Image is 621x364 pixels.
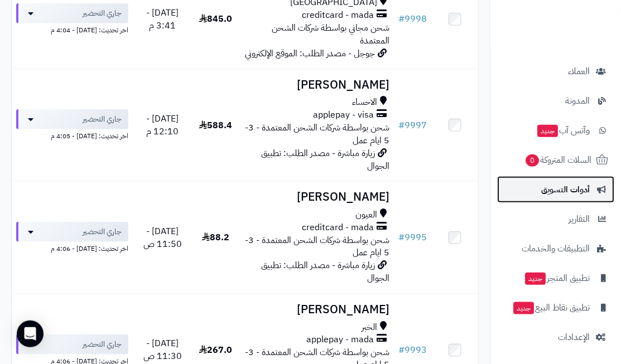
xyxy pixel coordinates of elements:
span: # [398,119,405,132]
span: [DATE] - 12:10 م [146,112,179,138]
a: تطبيق المتجرجديد [497,265,614,292]
span: [DATE] - 11:50 ص [143,225,182,251]
span: 88.2 [202,231,229,244]
h3: [PERSON_NAME] [243,79,389,91]
span: applepay - visa [313,109,374,122]
span: التقارير [569,211,590,227]
a: السلات المتروكة0 [497,147,614,173]
span: شحن بواسطة شركات الشحن المعتمدة - 3-5 ايام عمل [245,234,389,260]
div: اخر تحديث: [DATE] - 4:04 م [16,23,128,35]
a: #9997 [398,119,427,132]
a: المدونة [497,88,614,114]
span: تطبيق نقاط البيع [512,300,590,316]
span: جوجل - مصدر الطلب: الموقع الإلكتروني [245,47,375,60]
span: شحن بواسطة شركات الشحن المعتمدة - 3-5 ايام عمل [245,121,389,147]
span: جديد [513,302,534,314]
span: جديد [525,273,546,285]
a: تطبيق نقاط البيعجديد [497,294,614,321]
span: الإعدادات [558,329,590,345]
span: جديد [537,125,558,137]
span: creditcard - mada [302,9,374,22]
span: العملاء [568,64,590,79]
span: جاري التحضير [83,114,122,125]
span: 845.0 [199,12,232,26]
span: وآتس آب [536,123,590,138]
span: # [398,12,405,26]
a: #9993 [398,343,427,357]
a: أدوات التسويق [497,176,614,203]
span: [DATE] - 11:30 ص [143,337,182,363]
span: التطبيقات والخدمات [522,241,590,256]
a: العملاء [497,58,614,85]
span: شحن مجاني بواسطة شركات الشحن المعتمدة [272,21,389,47]
a: الإعدادات [497,324,614,351]
span: زيارة مباشرة - مصدر الطلب: تطبيق الجوال [261,259,389,285]
span: # [398,231,405,244]
span: زيارة مباشرة - مصدر الطلب: تطبيق الجوال [261,147,389,173]
span: أدوات التسويق [541,182,590,197]
a: #9998 [398,12,427,26]
div: Open Intercom Messenger [17,321,44,347]
div: اخر تحديث: [DATE] - 4:05 م [16,129,128,141]
span: applepay - mada [306,333,374,346]
span: السلات المتروكة [524,152,591,168]
a: التقارير [497,206,614,232]
div: اخر تحديث: [DATE] - 4:06 م [16,242,128,254]
span: العيون [355,208,377,221]
span: 588.4 [199,119,232,132]
span: جاري التحضير [83,226,122,237]
a: وآتس آبجديد [497,117,614,144]
span: جاري التحضير [83,8,122,19]
h3: [PERSON_NAME] [243,191,389,203]
a: #9995 [398,231,427,244]
span: creditcard - mada [302,221,374,234]
h3: [PERSON_NAME] [243,303,389,316]
span: جاري التحضير [83,339,122,350]
span: 267.0 [199,343,232,357]
span: المدونة [565,93,590,109]
a: التطبيقات والخدمات [497,235,614,262]
span: # [398,343,405,357]
span: [DATE] - 3:41 م [146,6,179,32]
span: الاحساء [352,96,377,109]
span: 0 [526,154,539,167]
span: الخبر [362,321,377,334]
span: تطبيق المتجر [524,270,590,286]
